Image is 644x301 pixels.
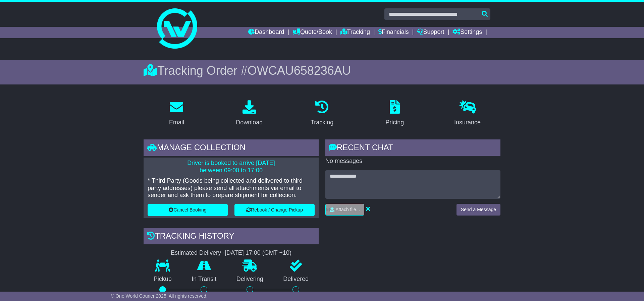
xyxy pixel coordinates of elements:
[226,276,273,283] p: Delivering
[169,118,184,127] div: Email
[454,118,481,127] div: Insurance
[457,204,500,216] button: Send a Message
[248,27,284,38] a: Dashboard
[234,204,315,216] button: Rebook / Change Pickup
[385,118,404,127] div: Pricing
[450,98,485,129] a: Insurance
[225,249,291,257] div: [DATE] 17:00 (GMT +10)
[182,276,227,283] p: In Transit
[381,98,408,129] a: Pricing
[144,139,319,158] div: Manage collection
[452,27,482,38] a: Settings
[144,249,319,257] div: Estimated Delivery -
[325,139,500,158] div: RECENT CHAT
[111,293,208,299] span: © One World Courier 2025. All rights reserved.
[311,118,333,127] div: Tracking
[273,276,319,283] p: Delivered
[417,27,444,38] a: Support
[148,160,315,174] p: Driver is booked to arrive [DATE] between 09:00 to 17:00
[378,27,409,38] a: Financials
[325,158,500,165] p: No messages
[144,228,319,246] div: Tracking history
[144,63,500,78] div: Tracking Order #
[236,118,263,127] div: Download
[340,27,370,38] a: Tracking
[306,98,338,129] a: Tracking
[231,98,267,129] a: Download
[165,98,189,129] a: Email
[292,27,332,38] a: Quote/Book
[144,276,182,283] p: Pickup
[248,64,351,77] span: OWCAU658236AU
[148,204,228,216] button: Cancel Booking
[148,177,315,199] p: * Third Party (Goods being collected and delivered to third party addresses) please send all atta...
